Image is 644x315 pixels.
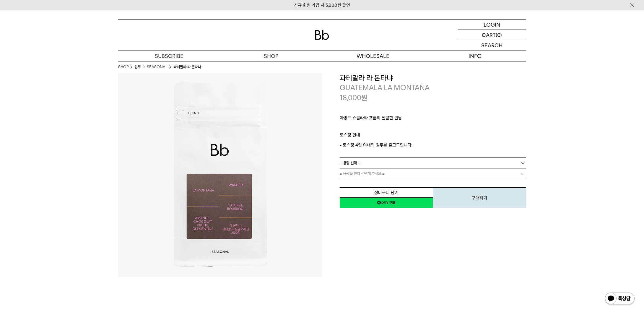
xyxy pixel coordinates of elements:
[458,20,526,30] a: LOGIN
[134,64,141,70] a: 원두
[433,187,526,208] button: 구매하기
[118,64,129,70] a: SHOP
[340,187,433,198] button: 장바구니 담기
[315,30,329,40] img: 로고
[361,93,367,102] span: 원
[340,131,526,142] p: 로스팅 안내
[118,73,322,277] img: 과테말라 라 몬타냐
[496,30,502,40] p: (0)
[484,20,500,30] p: LOGIN
[340,73,526,83] h3: 과테말라 라 몬타냐
[340,124,526,131] p: ㅤ
[147,64,167,70] a: SEASONAL
[340,158,360,168] span: = 용량 선택 =
[294,3,350,8] a: 신규 회원 가입 시 3,000원 할인
[458,30,526,40] a: CART (0)
[340,83,526,93] p: GUATEMALA LA MONTAÑA
[340,114,526,124] p: 아망드 쇼콜라와 프룬의 달콤한 만남
[424,51,526,61] p: INFO
[604,292,635,306] img: 카카오톡 채널 1:1 채팅 버튼
[322,51,424,61] p: WHOLESALE
[340,142,526,149] p: - 로스팅 4일 이내의 원두를 출고드립니다.
[173,64,201,70] li: 과테말라 라 몬타냐
[118,51,220,61] a: SUBSCRIBE
[340,168,385,179] span: = 용량을 먼저 선택해 주세요 =
[340,197,433,208] a: 새창
[220,51,322,61] a: SHOP
[481,40,502,51] p: SEARCH
[340,93,367,103] p: 18,000
[482,30,496,40] p: CART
